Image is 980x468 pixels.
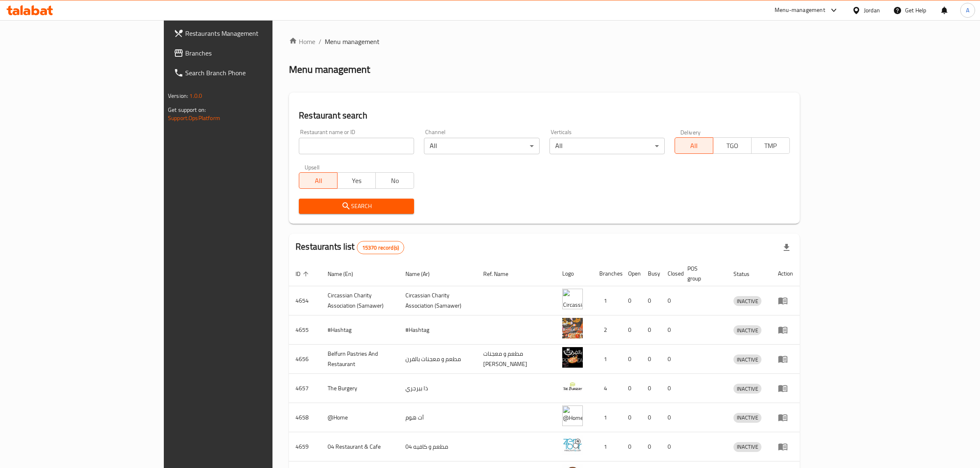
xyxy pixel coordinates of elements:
[661,374,681,403] td: 0
[641,315,661,345] td: 0
[477,345,556,374] td: مطعم و معجنات [PERSON_NAME]
[405,269,440,279] span: Name (Ar)
[562,318,583,338] img: #Hashtag
[680,129,701,135] label: Delivery
[622,261,641,286] th: Open
[483,269,519,279] span: Ref. Name
[185,68,321,78] span: Search Branch Phone
[167,63,328,83] a: Search Branch Phone
[562,435,583,455] img: 04 Restaurant & Cafe
[167,23,328,43] a: Restaurants Management
[399,345,477,374] td: مطعم و معجنات بالفرن
[168,113,220,123] a: Support.OpsPlatform
[562,405,583,426] img: @Home
[357,244,404,252] span: 15370 record(s)
[777,238,796,257] div: Export file
[399,432,477,461] td: مطعم و كافيه 04
[379,175,411,187] span: No
[641,286,661,315] td: 0
[675,137,713,154] button: All
[733,442,761,452] span: INACTIVE
[321,286,399,315] td: ​Circassian ​Charity ​Association​ (Samawer)
[593,286,622,315] td: 1
[641,261,661,286] th: Busy
[593,374,622,403] td: 4
[325,37,379,46] span: Menu management
[733,296,761,306] div: INACTIVE
[321,432,399,461] td: 04 Restaurant & Cafe
[622,345,641,374] td: 0
[375,172,414,189] button: No
[778,383,793,393] div: Menu
[751,137,790,154] button: TMP
[549,138,665,154] div: All
[641,432,661,461] td: 0
[328,269,364,279] span: Name (En)
[733,326,761,335] span: INACTIVE
[303,175,334,187] span: All
[556,261,593,286] th: Logo
[641,345,661,374] td: 0
[399,315,477,345] td: #Hashtag
[305,164,320,170] label: Upsell
[778,412,793,422] div: Menu
[299,172,338,189] button: All
[337,172,376,189] button: Yes
[778,296,793,306] div: Menu
[622,374,641,403] td: 0
[641,374,661,403] td: 0
[593,345,622,374] td: 1
[305,201,407,211] span: Search
[399,374,477,403] td: ذا بيرجري
[593,403,622,432] td: 1
[593,261,622,286] th: Branches
[321,403,399,432] td: @Home
[399,403,477,432] td: آت هوم
[775,5,825,15] div: Menu-management
[733,384,761,394] span: INACTIVE
[641,403,661,432] td: 0
[562,289,583,309] img: ​Circassian ​Charity ​Association​ (Samawer)
[593,432,622,461] td: 1
[296,269,311,279] span: ID
[622,432,641,461] td: 0
[661,261,681,286] th: Closed
[167,43,328,63] a: Branches
[299,199,414,214] button: Search
[562,376,583,397] img: The Burgery
[299,138,414,154] input: Search for restaurant name or ID..
[185,48,321,58] span: Branches
[321,345,399,374] td: Belfurn Pastries And Restaurant
[357,241,404,254] div: Total records count
[168,104,206,115] span: Get support on:
[661,432,681,461] td: 0
[661,315,681,345] td: 0
[733,413,761,422] span: INACTIVE
[562,347,583,368] img: Belfurn Pastries And Restaurant
[185,28,321,38] span: Restaurants Management
[622,403,641,432] td: 0
[289,63,370,76] h2: Menu management
[622,315,641,345] td: 0
[321,315,399,345] td: #Hashtag
[733,269,760,279] span: Status
[771,261,800,286] th: Action
[296,241,404,254] h2: Restaurants list
[778,325,793,335] div: Menu
[733,355,761,364] span: INACTIVE
[966,6,969,15] span: A
[678,140,710,152] span: All
[341,175,372,187] span: Yes
[661,345,681,374] td: 0
[399,286,477,315] td: ​Circassian ​Charity ​Association​ (Samawer)
[661,286,681,315] td: 0
[717,140,748,152] span: TGO
[713,137,752,154] button: TGO
[687,264,717,283] span: POS group
[289,37,800,46] nav: breadcrumb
